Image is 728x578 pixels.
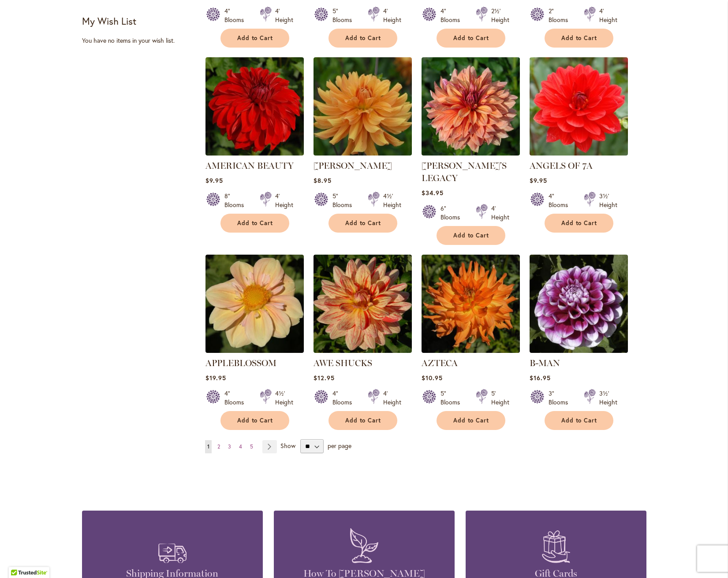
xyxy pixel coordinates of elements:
span: Show [280,441,295,450]
span: Add to Cart [237,34,273,42]
button: Add to Cart [545,411,613,430]
button: Add to Cart [545,29,613,48]
div: 4' Height [383,7,401,24]
span: $16.95 [530,374,551,382]
div: 5" Blooms [332,192,357,209]
img: AWE SHUCKS [314,255,412,353]
div: 4' Height [275,192,293,209]
div: 3" Blooms [549,389,573,407]
div: 4' Height [383,389,401,407]
button: Add to Cart [437,411,505,430]
a: 4 [237,440,244,453]
div: 6" Blooms [441,204,465,222]
div: 8" Blooms [224,192,249,209]
a: B-MAN [530,358,560,368]
span: Add to Cart [345,34,381,42]
span: $9.95 [530,176,547,185]
div: 4' Height [491,204,509,222]
a: Andy's Legacy [422,149,520,157]
span: Add to Cart [237,417,273,424]
div: 3½' Height [599,192,617,209]
span: Add to Cart [345,417,381,424]
button: Add to Cart [220,411,289,430]
a: 5 [248,440,255,453]
div: 4" Blooms [224,7,249,24]
div: 5" Blooms [332,7,357,24]
span: Add to Cart [561,417,597,424]
span: 2 [217,443,220,450]
a: [PERSON_NAME]'S LEGACY [422,160,507,183]
div: You have no items in your wish list. [82,36,200,45]
img: AZTECA [422,255,520,353]
img: Andy's Legacy [422,57,520,156]
div: 4' Height [599,7,617,24]
span: Add to Cart [453,232,489,239]
button: Add to Cart [437,226,505,245]
span: 1 [207,443,209,450]
div: 4' Height [275,7,293,24]
button: Add to Cart [329,29,397,48]
span: Add to Cart [453,417,489,424]
div: 5" Blooms [441,389,465,407]
a: AZTECA [422,358,458,368]
button: Add to Cart [437,29,505,48]
img: AMERICAN BEAUTY [205,57,304,156]
span: Add to Cart [237,219,273,227]
a: APPLEBLOSSOM [205,346,304,355]
span: $12.95 [314,374,335,382]
a: 2 [215,440,222,453]
span: per page [328,441,351,450]
div: 4" Blooms [224,389,249,407]
a: AMERICAN BEAUTY [205,160,294,171]
span: $10.95 [422,374,443,382]
button: Add to Cart [329,411,397,430]
a: 3 [226,440,233,453]
span: 5 [250,443,253,450]
iframe: Launch Accessibility Center [7,547,31,571]
a: AWE SHUCKS [314,346,412,355]
button: Add to Cart [220,29,289,48]
div: 3½' Height [599,389,617,407]
div: 4" Blooms [441,7,465,24]
span: 4 [239,443,242,450]
button: Add to Cart [545,214,613,233]
div: 4" Blooms [332,389,357,407]
img: APPLEBLOSSOM [205,255,304,353]
a: ANDREW CHARLES [314,149,412,157]
div: 4½' Height [383,192,401,209]
div: 5' Height [491,389,509,407]
span: Add to Cart [345,219,381,227]
div: 2½' Height [491,7,509,24]
div: 4" Blooms [549,192,573,209]
button: Add to Cart [329,214,397,233]
span: Add to Cart [453,34,489,42]
button: Add to Cart [220,214,289,233]
span: 3 [228,443,231,450]
img: B-MAN [530,255,628,353]
a: AMERICAN BEAUTY [205,149,304,157]
span: $9.95 [205,176,223,185]
a: B-MAN [530,346,628,355]
span: $8.95 [314,176,332,185]
img: ANGELS OF 7A [530,57,628,156]
span: $34.95 [422,189,444,197]
a: APPLEBLOSSOM [205,358,276,368]
a: ANGELS OF 7A [530,160,593,171]
div: 4½' Height [275,389,293,407]
div: 2" Blooms [549,7,573,24]
span: Add to Cart [561,219,597,227]
span: Add to Cart [561,34,597,42]
a: ANGELS OF 7A [530,149,628,157]
img: ANDREW CHARLES [314,57,412,156]
span: $19.95 [205,374,226,382]
a: AZTECA [422,346,520,355]
a: [PERSON_NAME] [314,160,392,171]
strong: My Wish List [82,15,136,27]
a: AWE SHUCKS [314,358,372,368]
